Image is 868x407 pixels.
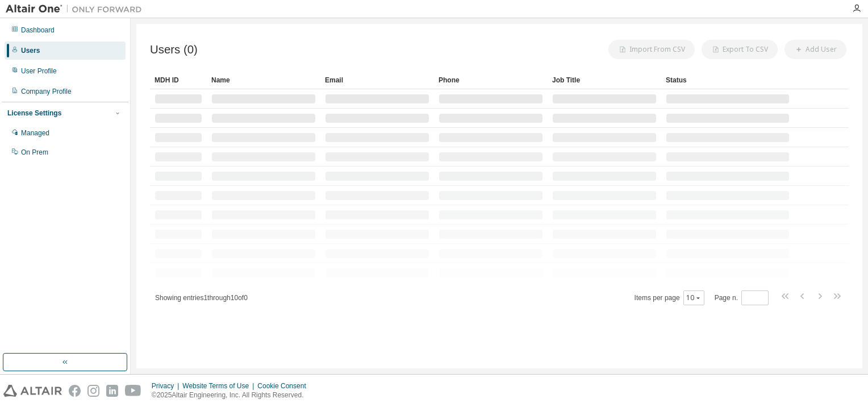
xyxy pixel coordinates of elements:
img: altair_logo.svg [3,385,62,397]
div: Company Profile [21,87,72,96]
button: 10 [686,293,702,302]
img: facebook.svg [69,385,81,397]
img: linkedin.svg [106,385,118,397]
span: Users (0) [150,43,198,56]
div: Email [325,71,429,89]
img: Altair One [6,3,148,15]
div: User Profile [21,67,57,76]
div: Job Title [552,71,657,89]
div: Name [211,71,316,89]
button: Add User [784,40,846,59]
div: Phone [439,71,543,89]
span: Page n. [715,290,769,305]
p: © 2025 Altair Engineering, Inc. All Rights Reserved. [152,391,313,400]
div: Website Terms of Use [182,381,257,391]
div: License Settings [7,109,61,118]
div: Dashboard [21,26,55,35]
div: Managed [21,128,49,138]
img: instagram.svg [87,385,99,397]
button: Import From CSV [608,40,695,59]
div: On Prem [21,148,48,157]
img: youtube.svg [125,385,141,397]
div: Cookie Consent [257,381,312,391]
span: Showing entries 1 through 10 of 0 [155,294,248,302]
button: Export To CSV [702,40,778,59]
span: Items per page [635,290,704,305]
div: MDH ID [155,71,202,89]
div: Users [21,46,40,55]
div: Privacy [152,381,182,391]
div: Status [666,71,790,89]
